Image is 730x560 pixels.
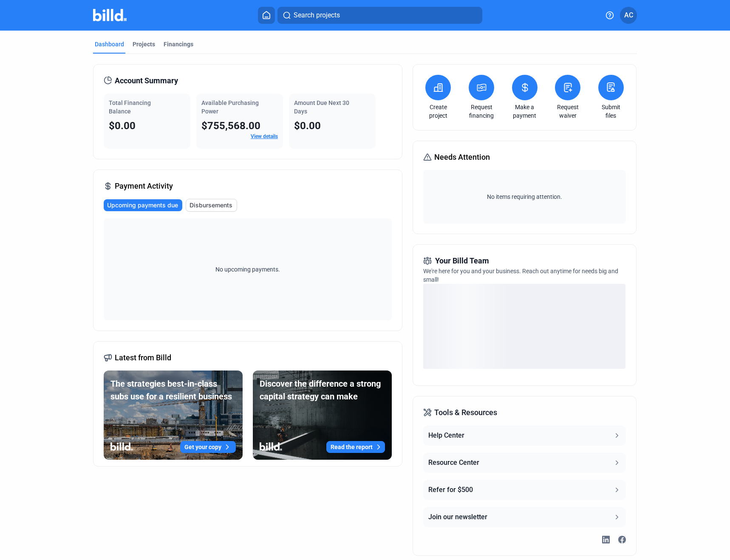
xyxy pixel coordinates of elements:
[260,377,385,403] div: Discover the difference a strong capital strategy can make
[624,10,633,20] span: AC
[423,507,625,527] button: Join our newsletter
[596,103,626,120] a: Submit files
[428,458,479,468] div: Resource Center
[326,441,385,453] button: Read the report
[435,255,489,267] span: Your Billd Team
[210,265,286,274] span: No upcoming payments.
[423,284,625,369] div: loading
[294,99,349,115] span: Amount Due Next 30 Days
[109,99,151,115] span: Total Financing Balance
[95,40,124,48] div: Dashboard
[115,352,171,364] span: Latest from Billd
[427,192,622,201] span: No items requiring attention.
[115,180,173,192] span: Payment Activity
[201,99,259,115] span: Available Purchasing Power
[620,7,637,24] button: AC
[434,151,490,163] span: Needs Attention
[434,407,497,419] span: Tools & Resources
[186,199,237,212] button: Disbursements
[110,377,236,403] div: The strategies best-in-class subs use for a resilient business
[93,9,127,21] img: Billd Company Logo
[428,485,473,495] div: Refer for $500
[553,103,583,120] a: Request waiver
[115,75,178,87] span: Account Summary
[428,430,464,441] div: Help Center
[133,40,155,48] div: Projects
[201,120,260,132] span: $755,568.00
[190,201,232,209] span: Disbursements
[423,103,453,120] a: Create project
[109,120,136,132] span: $0.00
[423,453,625,473] button: Resource Center
[107,201,178,209] span: Upcoming payments due
[164,40,193,48] div: Financings
[294,10,340,20] span: Search projects
[423,480,625,500] button: Refer for $500
[251,133,278,139] a: View details
[180,441,236,453] button: Get your copy
[510,103,540,120] a: Make a payment
[467,103,496,120] a: Request financing
[104,199,182,211] button: Upcoming payments due
[423,268,618,283] span: We're here for you and your business. Reach out anytime for needs big and small!
[277,7,482,24] button: Search projects
[423,425,625,446] button: Help Center
[428,512,487,522] div: Join our newsletter
[294,120,321,132] span: $0.00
